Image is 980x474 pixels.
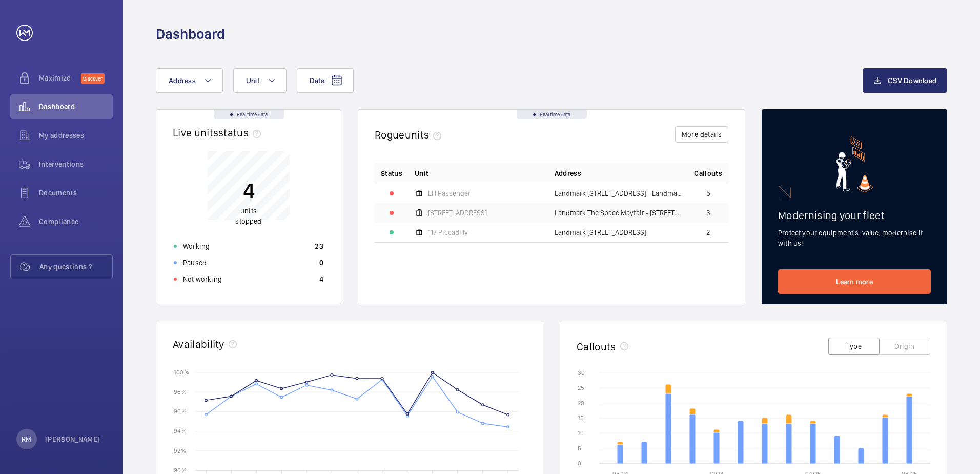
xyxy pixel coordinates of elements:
a: Learn more [778,269,931,294]
img: marketing-card.svg [836,136,873,192]
span: [STREET_ADDRESS] [428,209,487,216]
div: Real time data [517,110,587,119]
button: Address [156,68,223,93]
span: Maximize [39,73,81,83]
span: 5 [706,190,710,197]
h1: Dashboard [156,25,225,44]
span: status [218,126,265,139]
span: Landmark [STREET_ADDRESS] [555,229,646,236]
span: Callouts [694,168,722,179]
text: 96 % [174,408,187,415]
p: 4 [235,177,261,203]
h2: Callouts [577,340,616,353]
text: 100 % [174,368,189,376]
button: More details [675,126,728,143]
text: 20 [578,400,584,407]
div: Real time data [214,110,284,119]
span: 117 Piccadilly [428,229,468,236]
span: Documents [39,188,113,198]
h2: Availability [173,338,224,350]
span: Unit [415,168,428,179]
button: Date [297,68,354,93]
p: Not working [183,274,222,284]
text: 10 [578,429,584,437]
p: 23 [315,241,323,251]
p: 4 [319,274,323,284]
text: 92 % [174,447,186,454]
text: 94 % [174,427,187,434]
span: Landmark The Space Mayfair - [STREET_ADDRESS] [555,209,682,216]
text: 25 [578,384,584,391]
span: Date [310,76,324,85]
button: Origin [879,338,930,355]
span: Dashboard [39,102,113,112]
span: units [405,128,446,141]
span: Unit [246,76,259,85]
span: stopped [235,217,261,225]
p: RM [22,434,31,444]
text: 0 [578,460,581,467]
p: Paused [183,258,207,268]
text: 30 [578,369,585,377]
text: 90 % [174,466,187,473]
span: Landmark [STREET_ADDRESS] - Landmark Office Space - [GEOGRAPHIC_DATA] [555,190,682,197]
p: units [235,206,261,226]
p: 0 [319,258,323,268]
button: Type [828,338,880,355]
h2: Rogue [375,128,445,141]
text: 5 [578,445,581,452]
h2: Modernising your fleet [778,209,931,222]
span: Discover [81,73,105,84]
p: Protect your equipment's value, modernise it with us! [778,228,931,248]
span: LH Passenger [428,190,471,197]
span: 3 [706,209,710,216]
text: 98 % [174,388,187,396]
span: 2 [706,229,710,236]
span: CSV Download [888,76,936,85]
h2: Live units [173,126,265,139]
span: Address [169,76,196,85]
span: Interventions [39,159,113,169]
p: [PERSON_NAME] [45,434,100,444]
button: Unit [233,68,287,93]
span: My addresses [39,130,113,141]
p: Working [183,241,210,251]
span: Compliance [39,216,113,227]
button: CSV Download [863,68,947,93]
span: Any questions ? [39,262,112,272]
span: Address [555,168,581,179]
text: 15 [578,414,584,422]
p: Status [381,168,402,179]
